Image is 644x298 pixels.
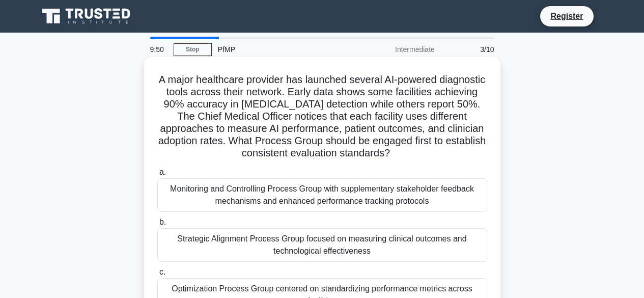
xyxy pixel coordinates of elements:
a: Stop [174,43,212,56]
div: 9:50 [144,39,174,60]
div: Intermediate [352,39,441,60]
h5: A major healthcare provider has launched several AI-powered diagnostic tools across their network... [156,73,488,160]
a: Register [544,10,589,22]
span: a. [159,168,166,176]
div: PfMP [212,39,352,60]
div: 3/10 [441,39,500,60]
span: b. [159,218,166,226]
div: Monitoring and Controlling Process Group with supplementary stakeholder feedback mechanisms and e... [157,178,487,212]
div: Strategic Alignment Process Group focused on measuring clinical outcomes and technological effect... [157,228,487,262]
span: c. [159,267,165,276]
